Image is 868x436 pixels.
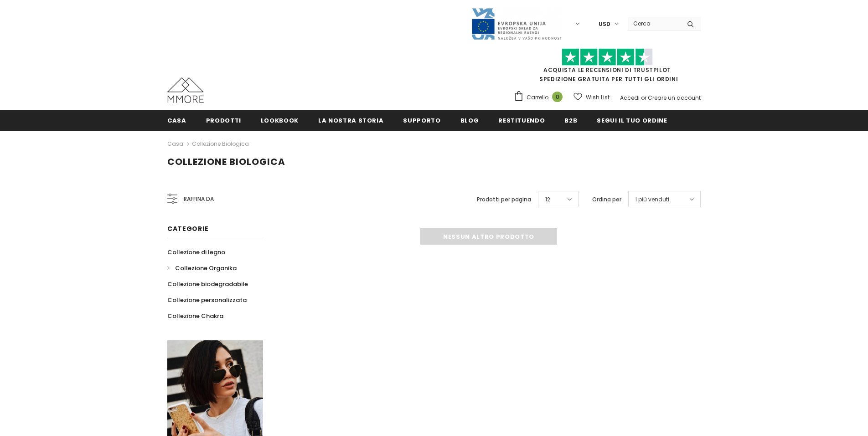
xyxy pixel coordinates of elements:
span: Wish List [586,93,610,102]
a: Wish List [573,89,610,105]
span: Collezione biodegradabile [167,280,248,288]
span: 12 [545,195,550,204]
span: La nostra storia [318,116,383,125]
a: Creare un account [648,94,701,102]
span: Raffina da [184,194,214,204]
span: or [641,94,646,102]
span: supporto [403,116,440,125]
a: Lookbook [261,110,299,130]
a: Javni Razpis [471,20,562,27]
span: Carrello [527,93,548,102]
span: Lookbook [261,116,299,125]
span: Collezione Chakra [167,312,223,320]
a: B2B [564,110,577,130]
span: Segui il tuo ordine [597,116,667,125]
a: Collezione biologica [192,140,249,148]
label: Ordina per [592,195,621,204]
a: Prodotti [206,110,241,130]
span: B2B [564,116,577,125]
span: Collezione Organika [175,264,237,272]
span: Restituendo [498,116,545,125]
span: Collezione di legno [167,248,225,256]
input: Search Site [628,17,680,30]
span: Categorie [167,224,208,233]
a: Casa [167,138,183,149]
span: 0 [552,92,563,102]
a: Segui il tuo ordine [597,110,667,130]
a: Restituendo [498,110,545,130]
a: Collezione di legno [167,244,225,260]
span: Prodotti [206,116,241,125]
a: Collezione biodegradabile [167,276,248,292]
a: Acquista le recensioni di TrustPilot [543,66,671,74]
span: USD [599,20,610,29]
a: Carrello 0 [514,91,567,104]
a: La nostra storia [318,110,383,130]
img: Casi MMORE [167,77,204,103]
a: Blog [460,110,479,130]
span: Casa [167,116,186,125]
span: SPEDIZIONE GRATUITA PER TUTTI GLI ORDINI [514,52,701,83]
a: Collezione Organika [167,260,237,276]
span: Collezione personalizzata [167,296,247,304]
span: I più venduti [635,195,669,204]
a: Casa [167,110,186,130]
img: Javni Razpis [471,7,562,41]
a: Accedi [620,94,640,102]
span: Blog [460,116,479,125]
a: supporto [403,110,440,130]
a: Collezione Chakra [167,308,223,324]
img: Fidati di Pilot Stars [562,48,653,66]
span: Collezione biologica [167,155,285,168]
a: Collezione personalizzata [167,292,247,308]
label: Prodotti per pagina [477,195,531,204]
